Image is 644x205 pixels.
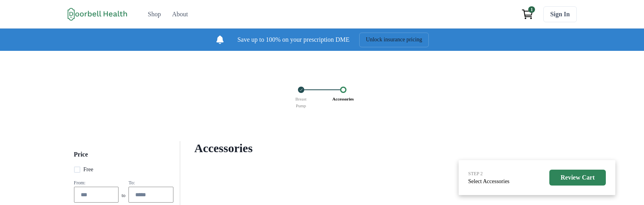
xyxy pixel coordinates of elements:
h5: Price [74,151,173,165]
button: Review Cart [549,170,606,186]
div: About [172,10,188,19]
p: Free [84,165,93,174]
h4: Accessories [195,141,556,155]
div: To: [128,180,173,186]
p: Breast Pump [292,93,309,112]
span: 1 [528,6,535,13]
div: From: [74,180,119,186]
p: Review Cart [560,174,595,181]
a: Select Accessories [468,178,510,184]
p: Save up to 100% on your prescription DME [237,35,350,44]
button: Unlock insurance pricing [359,33,429,47]
a: Sign In [543,6,576,22]
div: Shop [148,10,161,19]
a: About [167,6,193,22]
p: to [122,192,125,203]
p: Accessories [330,93,357,105]
a: View cart [518,6,537,22]
p: STEP 2 [468,170,510,177]
a: Shop [143,6,166,22]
